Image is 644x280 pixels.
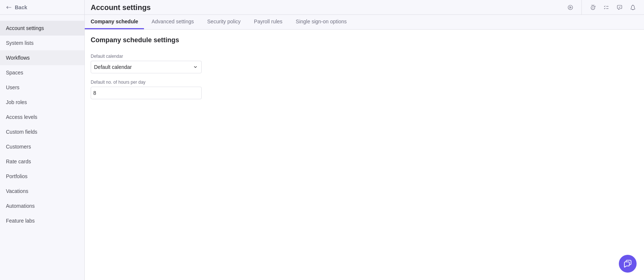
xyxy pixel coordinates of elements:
span: Spaces [6,69,78,76]
a: Notifications [628,6,638,11]
a: Time logs [588,6,598,11]
span: Users [6,84,78,91]
a: Payroll rules [248,15,288,29]
span: Back [15,4,81,11]
span: Approval requests [614,2,625,13]
span: Advanced settings [151,18,194,25]
a: Approval requests [614,6,625,11]
span: My assignments [601,2,611,13]
span: Access levels [6,113,78,121]
h2: Account settings [91,2,151,13]
span: Custom fields [6,128,78,136]
div: Default calendar [91,53,350,61]
span: Account settings [6,24,78,32]
span: Rate cards [6,158,78,165]
span: Single sign-on options [296,18,347,25]
a: Security policy [201,15,246,29]
div: Default no. of hours per day [91,79,202,87]
input: Default no. of hours per day [91,87,202,99]
span: Customers [6,143,78,150]
a: My assignments [601,6,611,11]
span: Portfolios [6,173,78,180]
a: Advanced settings [145,15,199,29]
span: Automations [6,202,78,210]
span: Time logs [588,2,598,13]
span: Start timer [565,2,576,13]
span: Notifications [628,2,638,13]
span: Payroll rules [254,18,282,25]
span: Security policy [207,18,241,25]
span: Job roles [6,99,78,106]
span: Vacations [6,187,78,195]
span: System lists [6,39,78,47]
a: Single sign-on options [290,15,353,29]
span: Default calendar [94,63,132,71]
h3: Company schedule settings [91,36,179,44]
span: Feature labs [6,217,78,224]
a: Company schedule [85,15,144,29]
span: Company schedule [91,18,138,25]
span: Workflows [6,54,78,61]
